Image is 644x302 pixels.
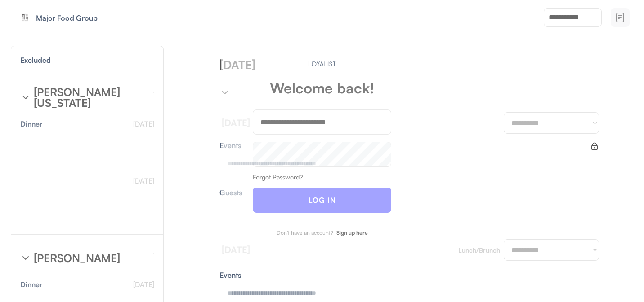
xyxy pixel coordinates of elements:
[253,188,391,213] button: LOG IN
[270,81,374,95] div: Welcome back!
[336,229,368,236] strong: Sign up here
[253,173,303,181] u: Forgot Password?
[307,60,338,66] img: Main.svg
[277,230,333,236] div: Don't have an account?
